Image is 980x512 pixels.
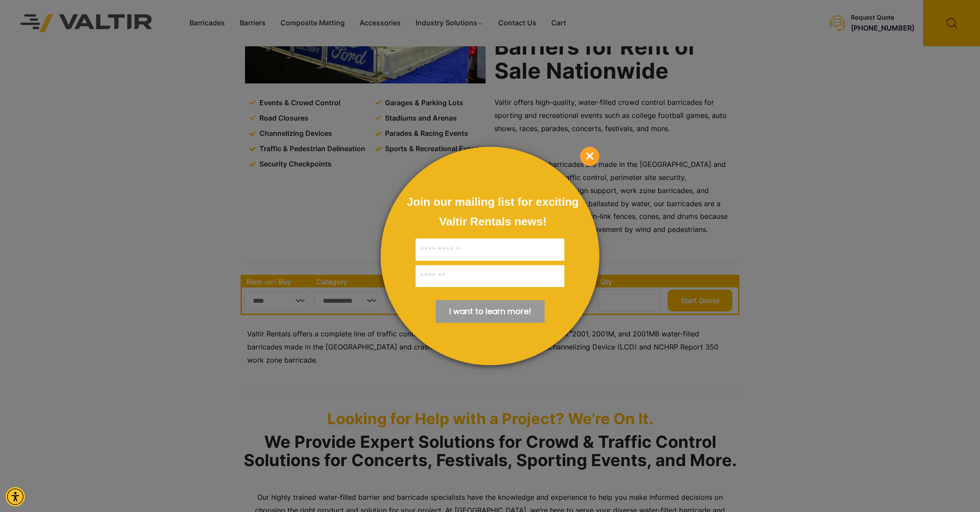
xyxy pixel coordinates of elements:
[436,300,545,323] div: Submit
[416,239,564,261] input: Full Name:*
[407,191,579,231] div: Join our mailing list for exciting Valtir Rentals ​news!
[580,147,599,166] div: Close
[416,265,564,287] input: Email:*
[6,487,25,506] div: Accessibility Menu
[407,195,579,228] span: Join our mailing list for exciting Valtir Rentals ​news!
